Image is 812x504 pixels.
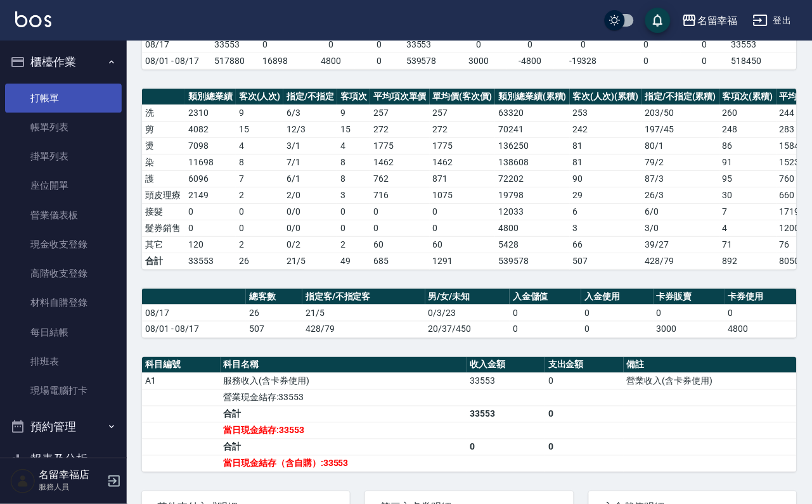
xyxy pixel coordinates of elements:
[337,170,370,187] td: 8
[570,203,642,220] td: 6
[236,104,284,121] td: 9
[370,253,430,269] td: 685
[236,89,284,105] th: 客次(人次)
[654,321,725,337] td: 3000
[355,53,403,69] td: 0
[142,357,221,374] th: 科目編號
[641,89,719,105] th: 指定/不指定(累積)
[495,187,570,203] td: 19798
[495,154,570,170] td: 138608
[495,89,570,105] th: 類別總業績(累積)
[370,121,430,137] td: 272
[221,373,467,389] td: 服務收入(含卡券使用)
[725,321,797,337] td: 4800
[5,230,122,259] a: 現金收支登錄
[570,170,642,187] td: 90
[451,53,506,69] td: 3000
[337,121,370,137] td: 15
[302,305,425,321] td: 21/5
[185,220,236,236] td: 0
[624,357,797,374] th: 備註
[719,187,777,203] td: 30
[430,253,496,269] td: 1291
[506,53,555,69] td: -4800
[495,137,570,154] td: 136250
[430,187,496,203] td: 1075
[654,289,725,305] th: 卡券販賣
[337,154,370,170] td: 8
[337,220,370,236] td: 0
[142,121,185,137] td: 剪
[681,36,729,53] td: 0
[185,187,236,203] td: 2149
[236,187,284,203] td: 2
[467,439,546,455] td: 0
[570,236,642,253] td: 66
[719,89,777,105] th: 客項次(累積)
[337,236,370,253] td: 2
[645,8,671,33] button: save
[370,236,430,253] td: 60
[246,305,302,321] td: 26
[495,121,570,137] td: 70241
[370,137,430,154] td: 1775
[5,410,122,443] button: 預約管理
[581,321,653,337] td: 0
[221,389,467,406] td: 營業現金結存:33553
[142,321,246,337] td: 08/01 - 08/17
[430,121,496,137] td: 272
[283,89,337,105] th: 指定/不指定
[748,9,797,32] button: 登出
[5,171,122,200] a: 座位開單
[5,142,122,171] a: 掛單列表
[510,321,581,337] td: 0
[451,36,506,53] td: 0
[259,36,307,53] td: 0
[430,137,496,154] td: 1775
[370,187,430,203] td: 716
[641,236,719,253] td: 39 / 27
[370,154,430,170] td: 1462
[283,253,337,269] td: 21/5
[283,104,337,121] td: 6 / 3
[236,170,284,187] td: 7
[142,104,185,121] td: 洗
[370,89,430,105] th: 平均項次單價
[697,13,738,28] div: 名留幸福
[5,84,122,113] a: 打帳單
[510,289,581,305] th: 入金儲值
[430,104,496,121] td: 257
[302,289,425,305] th: 指定客/不指定客
[236,137,284,154] td: 4
[570,220,642,236] td: 3
[142,187,185,203] td: 頭皮理療
[5,113,122,142] a: 帳單列表
[221,422,467,439] td: 當日現金結存:33553
[554,36,612,53] td: 0
[283,220,337,236] td: 0 / 0
[142,53,212,69] td: 08/01 - 08/17
[570,137,642,154] td: 81
[467,357,546,374] th: 收入金額
[142,236,185,253] td: 其它
[5,288,122,317] a: 材料自購登錄
[142,154,185,170] td: 染
[246,321,302,337] td: 507
[259,53,307,69] td: 16898
[681,53,729,69] td: 0
[236,154,284,170] td: 8
[545,406,624,422] td: 0
[185,203,236,220] td: 0
[212,53,260,69] td: 517880
[570,154,642,170] td: 81
[337,137,370,154] td: 4
[467,373,546,389] td: 33553
[403,53,451,69] td: 539578
[142,220,185,236] td: 髮券銷售
[370,104,430,121] td: 257
[641,203,719,220] td: 6 / 0
[612,53,681,69] td: 0
[39,482,103,493] p: 服務人員
[5,347,122,376] a: 排班表
[236,220,284,236] td: 0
